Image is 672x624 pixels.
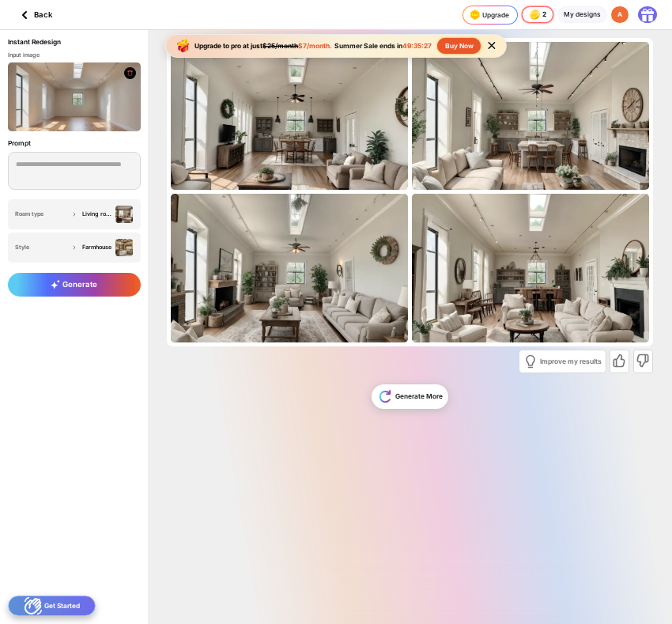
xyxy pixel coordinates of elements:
[15,6,52,25] div: Back
[542,11,548,19] span: 2
[298,42,332,50] span: $7/month.
[372,384,449,409] div: Generate More
[8,38,61,47] div: Instant Redesign
[8,596,96,616] div: Get Started
[15,244,69,251] div: Style
[174,36,193,55] img: upgrade-banner-new-year-icon.gif
[437,38,481,54] div: Buy Now
[82,210,111,217] div: Living room
[402,42,432,50] span: 49:35:27
[262,42,298,50] span: $25/month
[467,7,509,22] div: Upgrade
[467,7,482,22] img: upgrade-nav-btn-icon.gif
[8,51,141,59] div: Input image
[611,6,629,24] div: A
[540,358,602,365] div: Improve my results
[82,244,111,251] div: Farmhouse
[194,42,332,50] div: Upgrade to pro at just
[557,6,607,24] div: My designs
[15,210,69,217] div: Room type
[332,42,433,50] div: Summer Sale ends in
[51,279,96,289] span: Generate
[8,138,141,149] div: Prompt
